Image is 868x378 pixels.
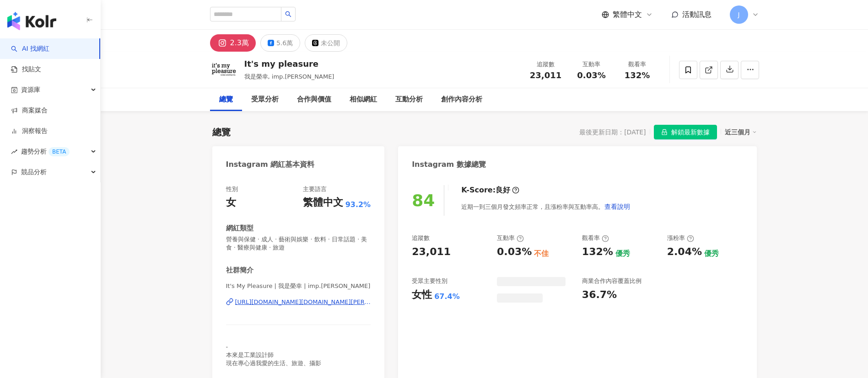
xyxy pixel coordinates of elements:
[441,94,482,105] div: 創作內容分析
[534,249,549,259] div: 不佳
[682,10,712,19] span: 活動訊息
[395,94,423,105] div: 互動分析
[230,37,249,49] div: 2.3萬
[11,44,49,53] a: searchAI 找網紅
[321,37,340,49] div: 未公開
[615,249,630,259] div: 優秀
[226,298,371,306] a: [URL][DOMAIN_NAME][DOMAIN_NAME][PERSON_NAME]
[625,71,650,80] span: 132%
[577,71,605,80] span: 0.03%
[210,56,237,84] img: KOL Avatar
[461,185,519,195] div: K-Score :
[244,58,334,69] div: It's my pleasure
[661,129,668,135] span: lock
[350,94,377,105] div: 相似網紅
[412,277,447,285] div: 受眾主要性別
[667,245,702,259] div: 2.04%
[604,197,631,216] button: 查看說明
[226,160,315,170] div: Instagram 網紅基本資料
[11,149,17,155] span: rise
[667,234,694,242] div: 漲粉率
[412,160,486,170] div: Instagram 數據總覽
[226,343,321,367] span: - 本來是工業設計師 現在專心過我愛的生活、旅遊、攝影
[219,94,233,105] div: 總覽
[260,34,300,52] button: 5.6萬
[620,60,655,69] div: 觀看率
[528,60,563,69] div: 追蹤數
[704,249,719,259] div: 優秀
[285,11,291,17] span: search
[574,60,609,69] div: 互動率
[604,203,630,210] span: 查看說明
[412,288,432,302] div: 女性
[226,196,236,210] div: 女
[582,245,613,259] div: 132%
[297,94,331,105] div: 合作與價值
[49,147,70,156] div: BETA
[461,197,631,216] div: 近期一到三個月發文頻率正常，且漲粉率與互動率高。
[613,10,642,20] span: 繁體中文
[251,94,279,105] div: 受眾分析
[582,234,609,242] div: 觀看率
[212,126,231,138] div: 總覽
[244,73,334,80] span: 我是榮幸, imp.[PERSON_NAME]
[276,37,293,49] div: 5.6萬
[21,162,47,182] span: 競品分析
[496,185,510,195] div: 良好
[738,10,739,20] span: J
[226,235,371,252] span: 營養與保健 · 成人 · 藝術與娛樂 · 飲料 · 日常話題 · 美食 · 醫療與健康 · 旅遊
[21,141,70,162] span: 趨勢分析
[11,127,48,136] a: 洞察報告
[654,125,717,139] button: 解鎖最新數據
[582,288,617,302] div: 36.7%
[7,12,56,30] img: logo
[497,234,524,242] div: 互動率
[226,266,253,275] div: 社群簡介
[582,277,642,285] div: 商業合作內容覆蓋比例
[303,185,327,193] div: 主要語言
[345,200,371,210] span: 93.2%
[412,234,430,242] div: 追蹤數
[412,245,451,259] div: 23,011
[725,126,757,138] div: 近三個月
[210,34,256,52] button: 2.3萬
[497,245,532,259] div: 0.03%
[226,185,238,193] div: 性別
[305,34,347,52] button: 未公開
[434,292,460,302] div: 67.4%
[412,191,435,210] div: 84
[235,298,371,306] div: [URL][DOMAIN_NAME][DOMAIN_NAME][PERSON_NAME]
[671,125,710,140] span: 解鎖最新數據
[226,224,253,233] div: 網紅類型
[579,128,646,136] div: 最後更新日期：[DATE]
[303,196,343,210] div: 繁體中文
[530,70,561,80] span: 23,011
[21,80,40,100] span: 資源庫
[226,282,371,290] span: It's My Pleasure | 我是榮幸 | imp.[PERSON_NAME]
[11,106,48,115] a: 商案媒合
[11,65,41,74] a: 找貼文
